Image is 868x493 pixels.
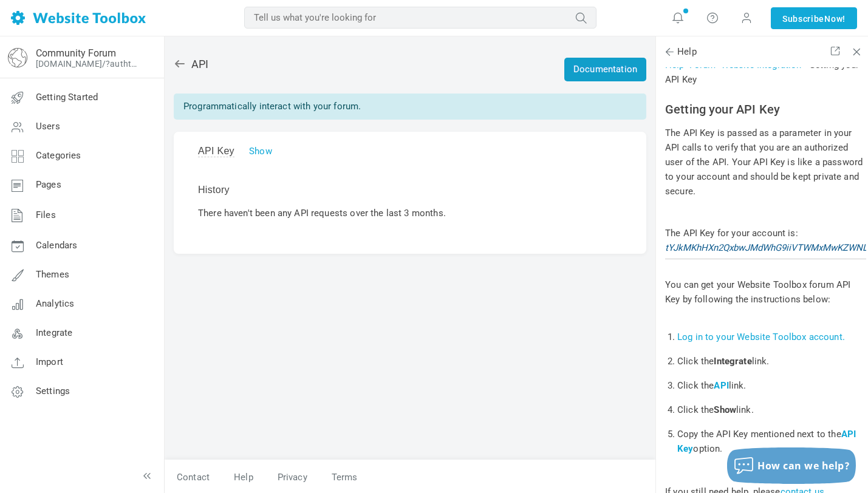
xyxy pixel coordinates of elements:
[665,102,866,117] h2: Getting your API Key
[665,46,697,58] span: Help
[727,447,856,484] button: How can we help?
[677,373,866,398] li: Click the link.
[265,467,320,488] a: Privacy
[677,422,866,461] li: Copy the API Key mentioned next to the option.
[771,7,857,29] a: SubscribeNow!
[564,58,646,81] a: Documentation
[36,121,60,132] span: Users
[36,269,69,280] span: Themes
[677,398,866,422] li: Click the link.
[320,467,358,488] a: Terms
[198,183,622,197] p: History
[36,150,81,161] span: Categories
[174,58,646,81] h2: API
[824,12,846,25] span: Now!
[36,327,72,338] span: Integrate
[165,467,222,488] a: Contact
[757,459,850,472] span: How can we help?
[249,146,272,157] a: Show
[677,331,845,342] a: Log in to your Website Toolbox account.
[677,349,866,373] li: Click the link.
[222,467,265,488] a: Help
[36,179,61,190] span: Pages
[36,47,116,59] a: Community Forum
[244,7,596,29] input: Tell us what you're looking for
[714,404,736,415] b: Show
[714,356,751,367] b: Integrate
[663,46,675,58] span: Back
[198,207,622,220] p: There haven't been any API requests over the last 3 months.
[36,59,142,69] a: [DOMAIN_NAME]/?authtoken=72ef0ac129c3da7de211bf273f6e9389&rememberMe=1
[665,226,866,259] div: The API Key for your account is:
[8,48,27,67] img: globe-icon.png
[36,386,70,396] span: Settings
[36,298,74,309] span: Analytics
[36,92,98,103] span: Getting Started
[36,240,77,251] span: Calendars
[198,146,234,157] span: API Key
[714,380,728,391] a: API
[174,93,646,120] div: Programmatically interact with your forum.
[36,209,56,220] span: Files
[36,356,63,367] span: Import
